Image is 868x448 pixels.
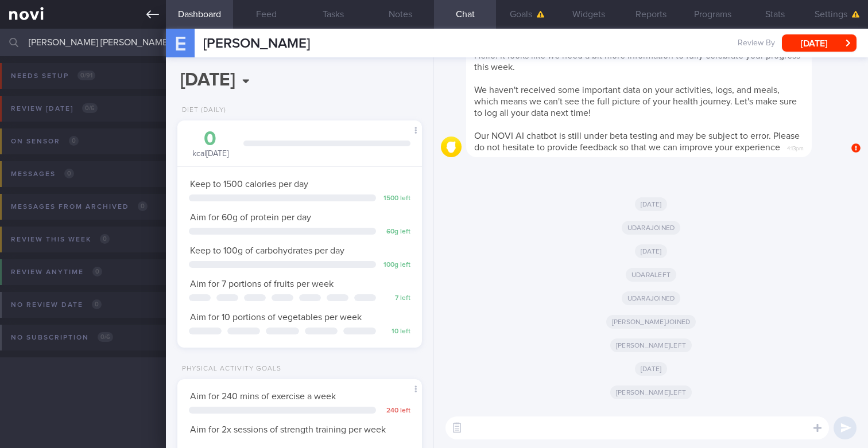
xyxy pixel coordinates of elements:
div: Physical Activity Goals [177,365,281,373]
span: Aim for 240 mins of exercise a week [190,392,336,401]
span: 0 / 6 [98,332,113,342]
span: Our NOVI AI chatbot is still under beta testing and may be subject to error. Please do not hesita... [474,131,800,152]
div: 1500 left [382,194,410,203]
div: 10 left [382,328,410,336]
div: No review date [8,297,104,313]
span: [DATE] [635,197,668,211]
div: On sensor [8,134,82,149]
span: [PERSON_NAME] left [610,338,692,352]
div: 0 [189,129,232,149]
div: Review this week [8,232,113,247]
div: Messages from Archived [8,199,150,215]
span: Aim for 7 portions of fruits per week [190,279,334,289]
div: 100 g left [382,261,410,270]
span: Udara joined [622,221,681,235]
span: 0 [69,136,79,146]
div: 60 g left [382,228,410,236]
span: Udara left [626,268,676,282]
div: E [158,22,201,66]
span: 0 / 91 [77,71,95,80]
span: [PERSON_NAME] [203,37,310,50]
span: Review By [738,38,775,49]
div: Needs setup [8,68,98,84]
span: Aim for 2x sessions of strength training per week [190,425,386,434]
span: 0 [138,201,148,211]
div: No subscription [8,330,116,345]
span: 0 [64,169,74,178]
span: 4:13pm [787,142,804,153]
span: [DATE] [635,362,668,376]
div: 240 left [382,407,410,415]
span: [DATE] [635,244,668,258]
span: 0 [92,299,102,309]
div: Review anytime [8,264,105,280]
span: [PERSON_NAME] left [610,385,692,399]
span: Udara joined [622,291,681,305]
span: We haven't received some important data on your activities, logs, and meals, which means we can't... [474,85,797,118]
div: Messages [8,166,77,182]
span: Keep to 100g of carbohydrates per day [190,246,344,255]
span: Aim for 10 portions of vegetables per week [190,313,362,322]
button: [DATE] [782,34,857,52]
span: [PERSON_NAME] joined [606,315,696,329]
span: 0 [100,234,110,244]
div: Diet (Daily) [177,106,226,115]
div: Review [DATE] [8,101,100,116]
span: 0 [92,267,102,276]
span: Keep to 1500 calories per day [190,180,308,189]
div: kcal [DATE] [189,129,232,159]
span: 0 / 6 [82,103,98,113]
span: Aim for 60g of protein per day [190,213,311,222]
div: 7 left [382,294,410,303]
